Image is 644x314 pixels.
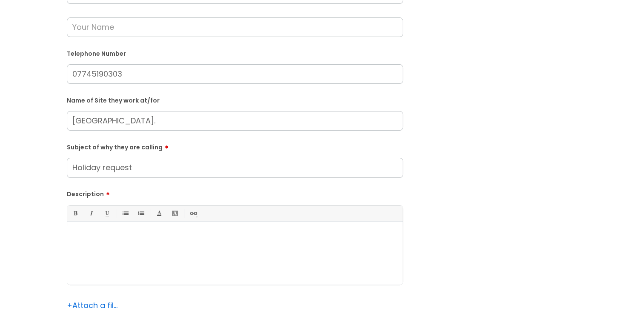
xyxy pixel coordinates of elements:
a: Italic (Ctrl-I) [86,208,96,219]
a: Bold (Ctrl-B) [70,208,80,219]
a: 1. Ordered List (Ctrl-Shift-8) [135,208,146,219]
div: Attach a file [67,299,118,312]
a: Underline(Ctrl-U) [101,208,112,219]
a: Back Color [169,208,180,219]
label: Subject of why they are calling [67,141,403,151]
a: Font Color [154,208,164,219]
label: Description [67,188,403,198]
a: • Unordered List (Ctrl-Shift-7) [120,208,130,219]
a: Link [188,208,198,219]
label: Name of Site they work at/for [67,95,403,104]
label: Telephone Number [67,49,403,57]
input: Your Name [67,17,403,37]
